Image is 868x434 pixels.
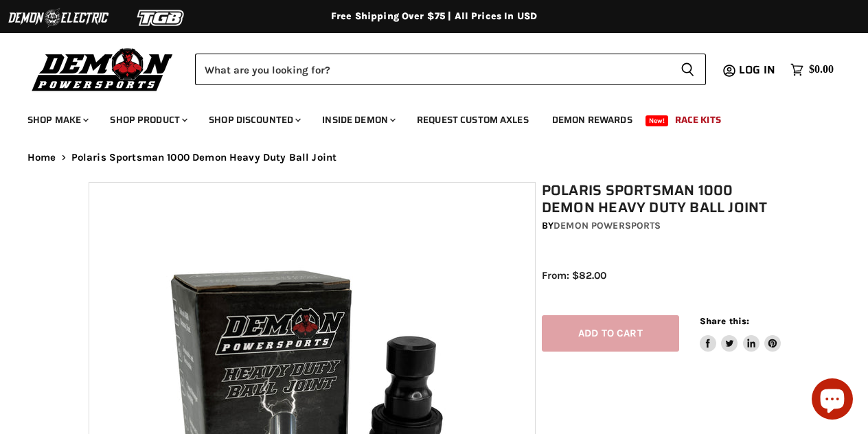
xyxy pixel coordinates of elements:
[407,106,539,134] a: Request Custom Axles
[27,45,178,93] img: Demon Powersports
[312,106,404,134] a: Inside Demon
[542,182,786,216] h1: Polaris Sportsman 1000 Demon Heavy Duty Ball Joint
[700,315,781,352] aside: Share this:
[670,54,706,85] button: Search
[195,54,706,85] form: Product
[542,218,786,233] div: by
[646,115,669,126] span: New!
[110,5,213,31] img: TGB Logo 2
[198,106,309,134] a: Shop Discounted
[542,106,643,134] a: Demon Rewards
[195,54,670,85] input: Search
[17,100,830,134] ul: Main menu
[700,316,749,326] span: Share this:
[739,61,775,78] span: Log in
[665,106,731,134] a: Race Kits
[27,152,56,163] a: Home
[553,220,661,231] a: Demon Powersports
[542,269,606,282] span: From: $82.00
[808,378,857,423] inbox-online-store-chat: Shopify online store chat
[733,64,784,76] a: Log in
[7,5,110,31] img: Demon Electric Logo 2
[71,152,337,163] span: Polaris Sportsman 1000 Demon Heavy Duty Ball Joint
[100,106,196,134] a: Shop Product
[17,106,97,134] a: Shop Make
[784,60,841,80] a: $0.00
[809,63,834,76] span: $0.00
